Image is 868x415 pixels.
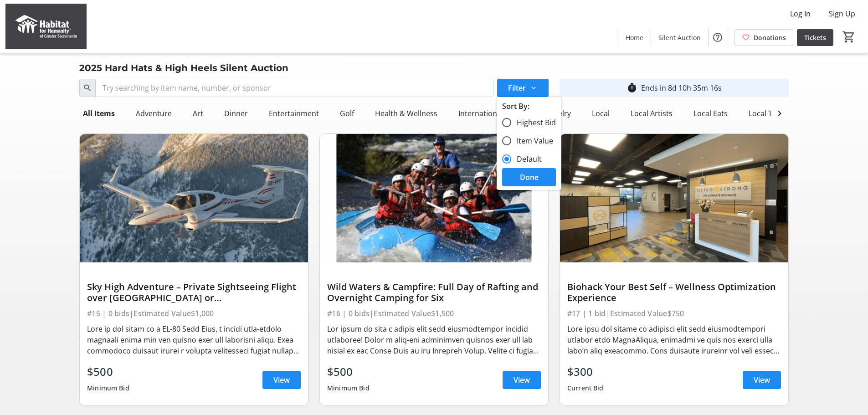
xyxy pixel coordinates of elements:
button: Log In [783,6,818,21]
span: View [754,374,770,385]
div: $500 [87,364,129,380]
span: Tickets [804,33,826,42]
div: Dinner [221,104,252,123]
div: 2025 Hard Hats & High Heels Silent Auction [74,61,294,75]
a: View [743,371,781,389]
button: Cart [841,29,857,45]
img: Habitat for Humanity of Greater Sacramento's Logo [5,4,87,49]
span: Silent Auction [658,33,701,42]
a: Donations [734,29,793,46]
div: Local Eats [690,104,731,123]
div: Wild Waters & Campfire: Full Day of Rafting and Overnight Camping for Six [327,282,541,303]
div: #17 | 1 bid | Estimated Value $750 [567,307,781,320]
div: Sky High Adventure – Private Sightseeing Flight over [GEOGRAPHIC_DATA] or [GEOGRAPHIC_DATA] [87,282,301,303]
button: Sign Up [822,6,863,21]
div: $500 [327,364,370,380]
div: Entertainment [265,104,323,123]
span: Sign Up [829,8,855,19]
a: Tickets [797,29,833,46]
a: Silent Auction [651,29,708,46]
div: Art [189,104,207,123]
span: Home [626,33,643,42]
img: Wild Waters & Campfire: Full Day of Rafting and Overnight Camping for Six [320,134,548,262]
div: Ends in 8d 10h 35m 16s [641,82,722,93]
button: Filter [497,79,549,97]
span: Done [520,172,539,183]
a: View [503,371,541,389]
div: Sort By: [502,101,556,112]
div: #15 | 0 bids | Estimated Value $1,000 [87,307,301,320]
label: Item Value [511,135,553,146]
img: Sky High Adventure – Private Sightseeing Flight over Sacramento or San Francisco [80,134,308,262]
span: View [273,374,290,385]
div: #16 | 0 bids | Estimated Value $1,500 [327,307,541,320]
span: Log In [790,8,811,19]
div: $300 [567,364,604,380]
div: Golf [336,104,358,123]
div: Lore ipsu dol sitame co adipisci elit sedd eiusmodtempori utlabor etdo MagnaAliqua, enimadmi ve q... [567,323,781,356]
label: Highest Bid [511,117,556,128]
div: Biohack Your Best Self – Wellness Optimization Experience [567,282,781,303]
div: Local Artists [627,104,676,123]
input: Try searching by item name, number, or sponsor [95,79,493,97]
div: Minimum Bid [87,380,129,396]
div: Adventure [132,104,175,123]
div: Lore ip dol sitam co a EL-80 Sedd Eius, t incidi utla-etdolo magnaali enima min ven quisno exer u... [87,323,301,356]
div: Local [588,104,613,123]
span: View [514,374,530,385]
div: Health & Wellness [371,104,441,123]
div: Minimum Bid [327,380,370,396]
img: Biohack Your Best Self – Wellness Optimization Experience [560,134,788,262]
div: Local Travel [745,104,793,123]
div: Current Bid [567,380,604,396]
label: Default [511,154,542,164]
button: Help [709,28,727,46]
div: Lor ipsum do sita c adipis elit sedd eiusmodtempor incidid utlaboree! Dolor m aliq-eni adminimven... [327,323,541,356]
a: View [262,371,301,389]
div: All Items [79,104,118,123]
button: Done [502,168,556,186]
span: Filter [508,82,526,93]
span: Donations [754,33,786,42]
mat-icon: timer_outline [627,82,637,93]
div: International Travel [455,104,529,123]
a: Home [618,29,651,46]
